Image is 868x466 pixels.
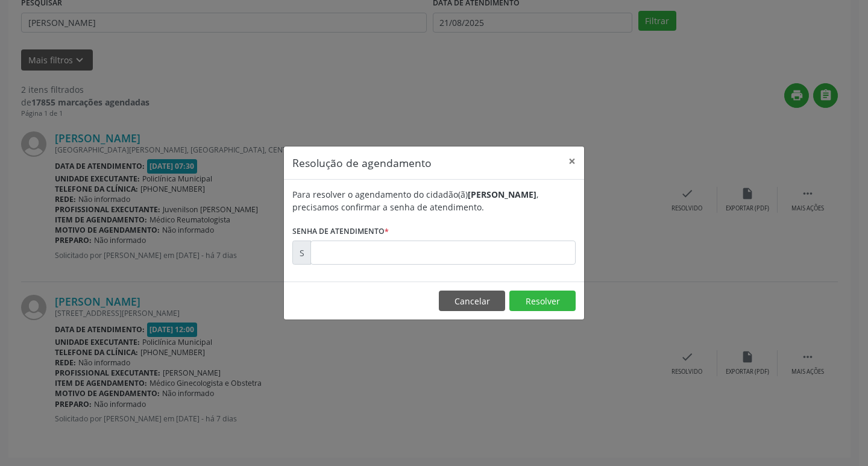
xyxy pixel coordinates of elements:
button: Cancelar [439,291,505,311]
div: S [292,241,311,265]
label: Senha de atendimento [292,222,389,241]
button: Resolver [509,291,576,311]
div: Para resolver o agendamento do cidadão(ã) , precisamos confirmar a senha de atendimento. [292,188,576,213]
button: Close [560,146,584,176]
b: [PERSON_NAME] [468,189,536,200]
h5: Resolução de agendamento [292,155,432,171]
